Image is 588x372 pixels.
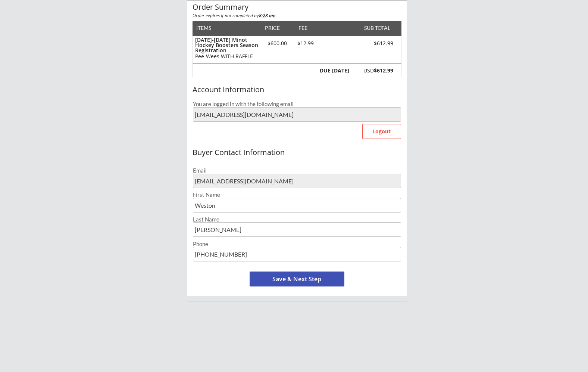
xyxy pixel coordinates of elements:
[293,41,318,46] div: $12.99
[196,25,223,31] div: ITEMS
[374,67,393,74] strong: $612.99
[318,68,349,73] div: DUE [DATE]
[195,37,258,53] div: [DATE]-[DATE] Minot Hockey Boosters Season Registration
[195,54,258,59] div: Pee-Wees WITH RAFFLE
[193,86,401,94] div: Account Information
[193,3,401,11] div: Order Summary
[250,272,344,286] button: Save & Next Step
[193,192,401,198] div: First Name
[293,25,313,31] div: FEE
[193,101,401,107] div: You are logged in with the following email
[351,41,393,46] div: $612.99
[262,25,284,31] div: PRICE
[362,124,401,139] button: Logout
[259,12,275,19] strong: 8:28 am
[353,68,393,73] div: USD
[361,25,390,31] div: SUB TOTAL
[193,148,401,156] div: Buyer Contact Information
[262,41,293,46] div: $600.00
[193,241,401,247] div: Phone
[193,13,401,18] div: Order expires if not completed by
[193,168,401,173] div: Email
[193,217,401,222] div: Last Name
